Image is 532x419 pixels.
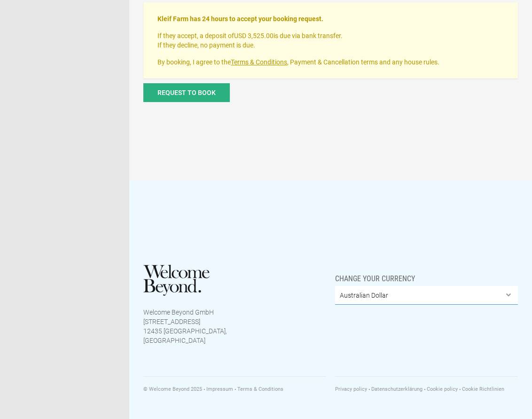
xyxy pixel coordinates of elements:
select: Change your currency [335,286,518,305]
a: Impressum [203,386,233,392]
a: Privacy policy [335,386,367,392]
strong: Kleif Farm has 24 hours to accept your booking request. [157,15,323,23]
button: Request to book [143,83,230,102]
a: Terms & Conditions [231,58,287,66]
span: Change your currency [335,265,415,284]
img: Welcome Beyond [143,265,210,296]
p: Welcome Beyond GmbH [STREET_ADDRESS] 12435 [GEOGRAPHIC_DATA], [GEOGRAPHIC_DATA] [143,308,232,345]
a: Cookie policy [424,386,458,392]
a: Cookie Richtlinien [459,386,504,392]
span: Request to book [157,89,216,96]
span: © Welcome Beyond 2025 [143,386,202,392]
p: By booking, I agree to the , Payment & Cancellation terms and any house rules. [157,57,504,67]
p: If they accept, a deposit of is due via bank transfer. If they decline, no payment is due. [157,31,504,50]
flynt-currency: USD 3,525.00 [234,32,274,40]
a: Datenschutzerklärung [368,386,422,392]
a: Terms & Conditions [235,386,283,392]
